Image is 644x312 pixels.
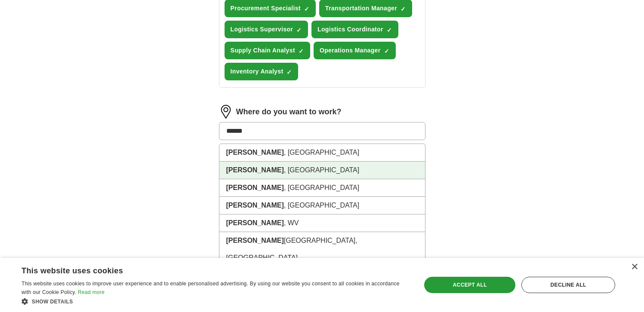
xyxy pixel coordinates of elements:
li: , [GEOGRAPHIC_DATA] [219,144,425,162]
span: Inventory Analyst [231,67,283,76]
span: ✓ [387,27,392,34]
strong: [PERSON_NAME] [226,202,284,209]
strong: [PERSON_NAME] [226,166,284,174]
li: , WV [219,214,425,232]
span: This website uses cookies to improve user experience and to enable personalised advertising. By u... [22,281,400,295]
div: This website uses cookies [22,263,388,276]
li: , [GEOGRAPHIC_DATA] [219,162,425,179]
span: Procurement Specialist [231,4,301,13]
button: Operations Manager✓ [314,42,396,59]
span: ✓ [401,6,406,12]
span: ✓ [296,27,302,34]
div: Accept all [424,277,515,293]
strong: [PERSON_NAME] [226,184,284,191]
span: Show details [32,299,73,305]
li: , [GEOGRAPHIC_DATA] [219,197,425,214]
span: ✓ [384,48,389,55]
img: location.png [219,105,233,119]
span: ✓ [287,69,292,76]
strong: [PERSON_NAME] [226,237,284,244]
span: Operations Manager [320,46,381,55]
li: [GEOGRAPHIC_DATA], [GEOGRAPHIC_DATA] [219,232,425,267]
strong: [PERSON_NAME] [226,219,284,226]
button: Supply Chain Analyst✓ [225,42,310,59]
button: Inventory Analyst✓ [225,63,299,80]
div: Show details [22,297,410,306]
span: ✓ [304,6,309,12]
button: Logistics Supervisor✓ [225,21,308,38]
div: Close [631,264,638,270]
label: Where do you want to work? [236,106,342,118]
button: Logistics Coordinator✓ [311,21,398,38]
span: Transportation Manager [325,4,397,13]
span: Logistics Coordinator [317,25,383,34]
span: Supply Chain Analyst [231,46,295,55]
span: Logistics Supervisor [231,25,293,34]
a: Read more, opens a new window [78,289,105,295]
div: Decline all [521,277,615,293]
li: , [GEOGRAPHIC_DATA] [219,179,425,197]
span: ✓ [299,48,304,55]
strong: [PERSON_NAME] [226,149,284,156]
